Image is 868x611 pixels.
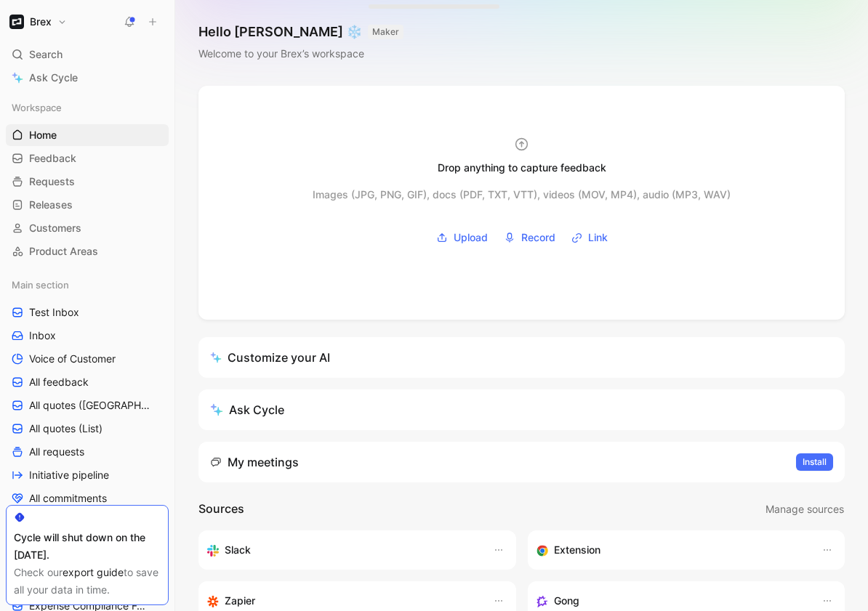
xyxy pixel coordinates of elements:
[29,128,57,142] span: Home
[6,217,169,239] a: Customers
[796,453,833,471] button: Install
[29,468,109,482] span: Initiative pipeline
[6,487,169,509] a: All commitments
[6,441,169,463] a: All requests
[29,221,81,235] span: Customers
[6,240,169,262] a: Product Areas
[29,244,98,259] span: Product Areas
[554,541,600,559] h3: Extension
[29,174,75,189] span: Requests
[29,305,79,320] span: Test Inbox
[198,23,403,41] h1: Hello [PERSON_NAME] ❄️
[431,227,493,248] button: Upload
[6,394,169,416] a: All quotes ([GEOGRAPHIC_DATA])
[29,375,89,389] span: All feedback
[29,151,76,166] span: Feedback
[6,274,169,296] div: Main section
[30,15,52,28] h1: Brex
[554,592,579,610] h3: Gong
[803,455,827,469] span: Install
[12,278,69,292] span: Main section
[6,302,169,323] a: Test Inbox
[29,445,84,459] span: All requests
[207,592,478,610] div: Capture feedback from thousands of sources with Zapier (survey results, recordings, sheets, etc).
[14,564,161,599] div: Check our to save all your data in time.
[14,529,161,564] div: Cycle will shut down on the [DATE].
[225,592,255,610] h3: Zapier
[198,500,244,519] h2: Sources
[207,541,478,559] div: Sync your customers, send feedback and get updates in Slack
[9,15,24,29] img: Brex
[198,337,845,378] a: Customize your AI
[6,348,169,370] a: Voice of Customer
[566,227,613,248] button: Link
[765,500,845,519] button: Manage sources
[499,227,560,248] button: Record
[29,398,152,413] span: All quotes ([GEOGRAPHIC_DATA])
[210,453,299,471] div: My meetings
[6,371,169,393] a: All feedback
[6,97,169,118] div: Workspace
[198,389,845,430] button: Ask Cycle
[6,418,169,440] a: All quotes (List)
[29,46,63,63] span: Search
[6,171,169,193] a: Requests
[6,147,169,169] a: Feedback
[29,352,116,366] span: Voice of Customer
[6,12,71,32] button: BrexBrex
[454,229,488,246] span: Upload
[521,229,555,246] span: Record
[225,541,251,559] h3: Slack
[29,328,56,343] span: Inbox
[588,229,608,246] span: Link
[537,541,808,559] div: Capture feedback from anywhere on the web
[6,124,169,146] a: Home
[210,349,330,366] div: Customize your AI
[29,198,73,212] span: Releases
[12,100,62,115] span: Workspace
[368,25,403,39] button: MAKER
[29,491,107,506] span: All commitments
[63,566,124,578] a: export guide
[29,421,103,436] span: All quotes (List)
[6,325,169,347] a: Inbox
[6,67,169,89] a: Ask Cycle
[765,501,844,518] span: Manage sources
[6,464,169,486] a: Initiative pipeline
[537,592,808,610] div: Capture feedback from your incoming calls
[29,69,78,86] span: Ask Cycle
[313,186,731,203] div: Images (JPG, PNG, GIF), docs (PDF, TXT, VTT), videos (MOV, MP4), audio (MP3, WAV)
[6,44,169,65] div: Search
[6,274,169,509] div: Main sectionTest InboxInboxVoice of CustomerAll feedbackAll quotes ([GEOGRAPHIC_DATA])All quotes ...
[198,45,403,62] div: Welcome to your Brex’s workspace
[438,159,606,177] div: Drop anything to capture feedback
[210,401,284,418] div: Ask Cycle
[6,194,169,216] a: Releases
